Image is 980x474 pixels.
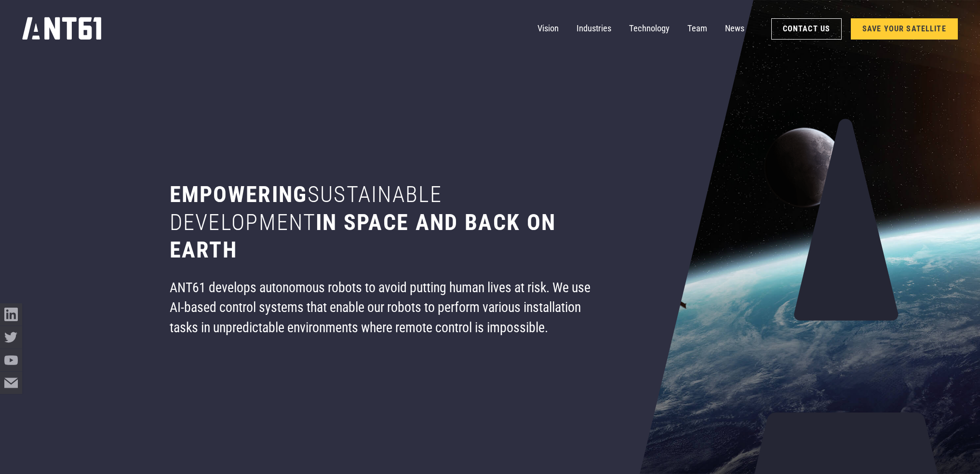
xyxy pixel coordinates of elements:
a: Technology [629,18,670,40]
a: Contact Us [771,18,842,40]
a: Team [687,18,707,40]
a: Vision [537,18,559,40]
a: News [725,18,744,40]
a: Industries [577,18,611,40]
div: ANT61 develops autonomous robots to avoid putting human lives at risk. We use AI-based control sy... [170,278,599,338]
h1: Empowering in space and back on earth [170,181,599,264]
span: sustainable development [170,181,443,235]
a: home [22,14,101,44]
a: SAVE YOUR SATELLITE [851,18,958,40]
